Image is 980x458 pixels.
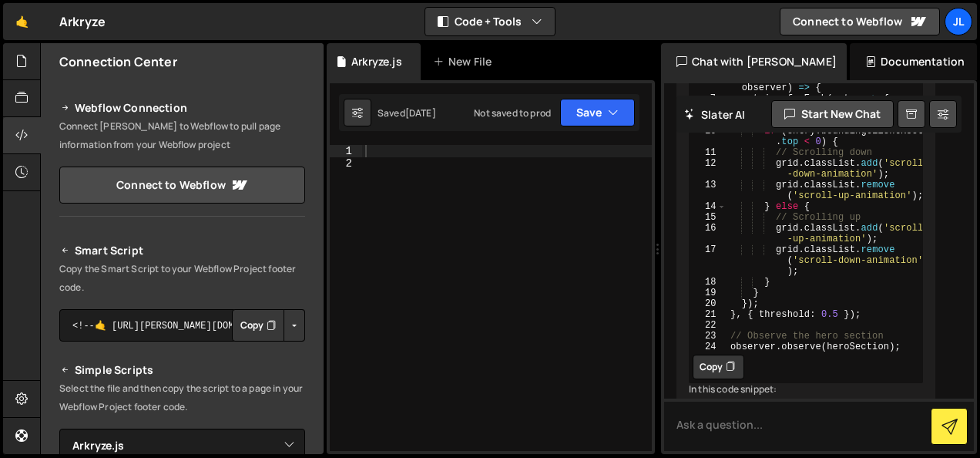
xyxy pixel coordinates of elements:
[661,43,847,80] div: Chat with [PERSON_NAME]
[59,361,305,379] h2: Simple Scripts
[690,298,726,309] div: 20
[330,145,362,157] div: 1
[693,355,744,379] button: Copy
[690,201,726,212] div: 14
[690,309,726,320] div: 21
[945,8,972,35] a: JL
[690,331,726,342] div: 23
[690,126,726,147] div: 10
[330,157,362,170] div: 2
[59,99,305,117] h2: Webflow Connection
[474,106,551,120] div: Not saved to prod
[59,53,177,70] h2: Connection Center
[232,309,305,342] div: Button group with nested dropdown
[690,147,726,158] div: 11
[690,320,726,331] div: 22
[850,43,977,80] div: Documentation
[59,309,305,342] textarea: <!--🤙 [URL][PERSON_NAME][DOMAIN_NAME]> <script>document.addEventListener("DOMContentLoaded", func...
[690,212,726,223] div: 15
[690,223,726,244] div: 16
[59,167,305,204] a: Connect to Webflow
[425,8,555,35] button: Code + Tools
[3,3,41,40] a: 🤙
[59,12,106,31] div: Arkryze
[378,106,436,120] div: Saved
[690,277,726,288] div: 18
[690,158,726,180] div: 12
[59,260,305,297] p: Copy the Smart Script to your Webflow Project footer code.
[690,288,726,298] div: 19
[690,244,726,277] div: 17
[780,8,940,35] a: Connect to Webflow
[405,106,436,120] div: [DATE]
[690,342,726,352] div: 24
[560,99,635,126] button: Save
[684,107,746,122] h2: Slater AI
[690,93,726,104] div: 7
[690,180,726,201] div: 13
[433,54,498,69] div: New File
[59,117,305,154] p: Connect [PERSON_NAME] to Webflow to pull page information from your Webflow project
[59,241,305,260] h2: Smart Script
[351,54,402,69] div: Arkryze.js
[59,379,305,416] p: Select the file and then copy the script to a page in your Webflow Project footer code.
[232,309,284,342] button: Copy
[771,100,894,128] button: Start new chat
